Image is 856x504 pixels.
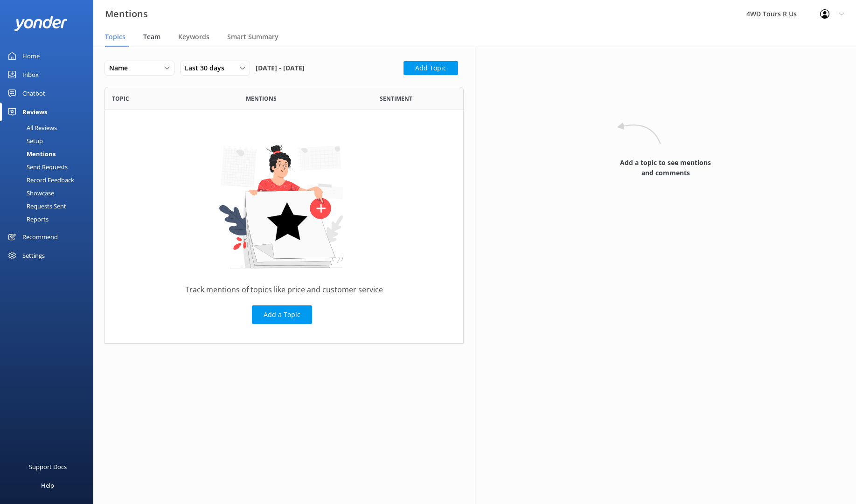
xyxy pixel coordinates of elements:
div: Showcase [6,186,54,200]
h3: Mentions [105,7,148,21]
a: Mentions [6,147,93,160]
div: Requests Sent [6,200,66,213]
a: Showcase [6,186,93,200]
div: grid [104,110,464,343]
div: Help [41,476,54,495]
a: Reports [6,213,93,226]
span: Name [109,63,133,73]
div: Recommend [22,228,58,246]
span: Topics [105,32,125,41]
a: All Reviews [6,121,93,134]
div: Reviews [22,103,47,121]
div: Mentions [6,147,56,160]
div: Inbox [22,65,39,84]
img: yonder-white-logo.png [14,16,68,31]
div: Chatbot [22,84,45,103]
span: Smart Summary [227,32,278,41]
div: Record Feedback [6,173,74,186]
div: Support Docs [29,457,67,476]
span: Keywords [178,32,209,41]
div: Send Requests [6,160,68,173]
span: Sentiment [380,94,412,103]
span: Mentions [246,94,277,103]
div: Home [22,47,40,65]
span: Last 30 days [185,63,230,73]
a: Setup [6,134,93,147]
div: Settings [22,246,45,265]
span: Team [143,32,160,41]
span: Topic [112,94,129,103]
div: All Reviews [6,121,57,134]
div: Setup [6,134,43,147]
div: Reports [6,213,49,226]
span: [DATE] - [DATE] [256,61,305,76]
a: Record Feedback [6,173,93,186]
a: Send Requests [6,160,93,173]
p: Track mentions of topics like price and customer service [185,283,383,296]
a: Requests Sent [6,200,93,213]
button: Add a Topic [252,305,312,324]
button: Add Topic [404,61,458,75]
